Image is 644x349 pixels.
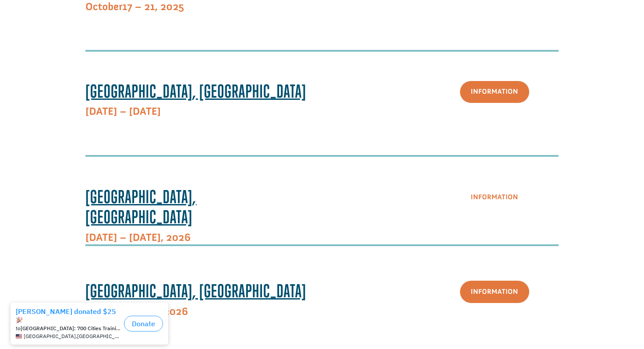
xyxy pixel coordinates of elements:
[124,18,163,33] button: Donate
[24,35,120,41] span: [GEOGRAPHIC_DATA] , [GEOGRAPHIC_DATA]
[460,187,529,209] a: Information
[85,231,161,244] span: [DATE] – [DATE]
[85,105,161,118] b: [DATE] – [DATE]
[460,81,529,103] a: Information
[161,231,191,244] span: , 2026
[16,35,22,41] img: US.png
[16,27,120,33] div: to
[85,280,306,301] span: [GEOGRAPHIC_DATA], [GEOGRAPHIC_DATA]
[123,0,184,13] span: 17 – 21, 2025
[85,0,184,13] strong: October
[85,81,306,102] b: [GEOGRAPHIC_DATA], [GEOGRAPHIC_DATA]
[21,27,140,33] strong: [GEOGRAPHIC_DATA]: 700 Cities Training Center
[16,9,120,26] div: [PERSON_NAME] donated $25
[16,18,23,25] img: emoji partyPopper
[460,281,529,303] a: Information
[85,186,197,228] span: [GEOGRAPHIC_DATA], [GEOGRAPHIC_DATA]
